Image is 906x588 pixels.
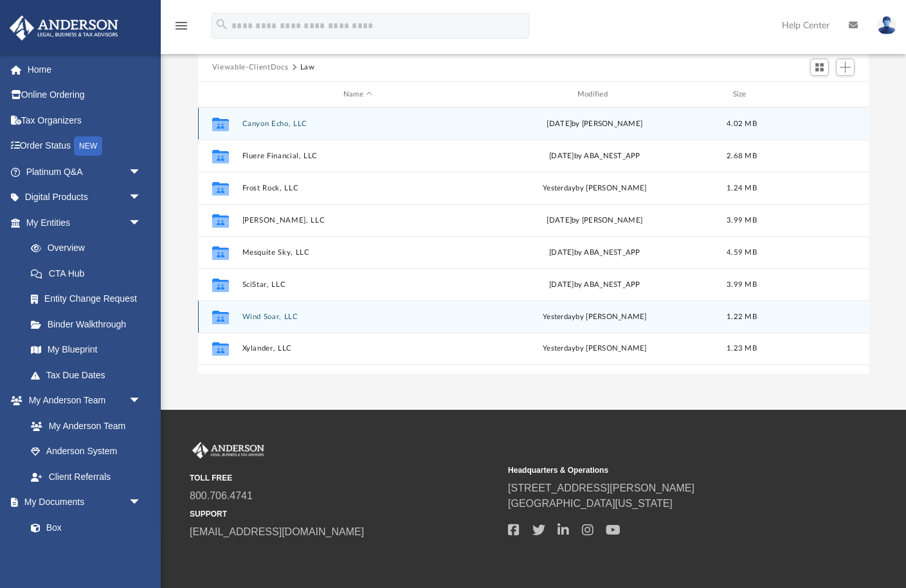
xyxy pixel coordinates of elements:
span: arrow_drop_down [129,210,154,236]
button: Fluere Financial, LLC [242,152,473,160]
div: [DATE] by [PERSON_NAME] [479,118,711,130]
i: search [215,17,229,32]
img: User Pic [877,16,896,35]
div: [DATE] by ABA_NEST_APP [479,247,711,259]
button: Wind Soar, LLC [242,313,473,321]
span: 1.24 MB [727,185,757,192]
a: Client Referrals [18,464,154,490]
a: Order StatusNEW [9,133,161,160]
a: menu [174,24,189,33]
button: Switch to Grid View [810,59,829,77]
a: [GEOGRAPHIC_DATA][US_STATE] [508,498,673,509]
span: 4.02 MB [727,120,757,127]
button: [PERSON_NAME], LLC [242,216,473,225]
div: [DATE] by [PERSON_NAME] [479,215,711,226]
a: Tax Due Dates [18,362,161,388]
a: [EMAIL_ADDRESS][DOMAIN_NAME] [190,526,364,537]
small: SUPPORT [190,508,499,520]
div: [DATE] by ABA_NEST_APP [479,151,711,162]
small: TOLL FREE [190,472,499,484]
i: menu [174,18,189,33]
a: My Anderson Team [18,413,148,439]
div: id [773,89,863,100]
span: yesterday [543,185,575,192]
button: Law [300,62,315,73]
div: Modified [478,89,710,100]
a: Tax Organizers [9,107,161,133]
span: yesterday [543,345,575,352]
a: Entity Change Request [18,286,161,312]
span: 3.99 MB [727,217,757,224]
a: 800.706.4741 [190,490,253,501]
a: My Blueprint [18,337,154,363]
span: arrow_drop_down [129,185,154,211]
span: 3.99 MB [727,281,757,288]
a: Digital Productsarrow_drop_down [9,185,161,210]
span: 1.22 MB [727,313,757,320]
div: NEW [74,136,102,156]
button: Frost Rock, LLC [242,184,473,192]
span: arrow_drop_down [129,159,154,185]
a: Overview [18,235,161,261]
button: Add [836,59,855,77]
a: Box [18,515,148,540]
button: SciStar, LLC [242,280,473,289]
button: Xylander, LLC [242,344,473,353]
small: Headquarters & Operations [508,464,817,476]
button: Viewable-ClientDocs [212,62,288,73]
a: My Documentsarrow_drop_down [9,490,154,515]
img: Anderson Advisors Platinum Portal [6,15,122,41]
div: by [PERSON_NAME] [479,343,711,354]
a: [STREET_ADDRESS][PERSON_NAME] [508,482,694,493]
span: arrow_drop_down [129,490,154,516]
a: My Entitiesarrow_drop_down [9,210,161,235]
img: Anderson Advisors Platinum Portal [190,442,267,459]
a: My Anderson Teamarrow_drop_down [9,388,154,414]
a: Online Ordering [9,82,161,108]
span: 1.23 MB [727,345,757,352]
span: arrow_drop_down [129,388,154,414]
div: id [204,89,236,100]
a: CTA Hub [18,261,161,286]
a: Binder Walkthrough [18,311,161,337]
div: by [PERSON_NAME] [479,311,711,323]
span: 4.59 MB [727,249,757,256]
button: Canyon Echo, LLC [242,120,473,128]
button: Mesquite Sky, LLC [242,248,473,257]
a: Meeting Minutes [18,540,154,566]
div: Size [716,89,767,100]
a: Anderson System [18,439,154,464]
div: by [PERSON_NAME] [479,183,711,194]
a: Platinum Q&Aarrow_drop_down [9,159,161,185]
div: grid [198,107,869,374]
div: Name [241,89,473,100]
span: yesterday [543,313,575,320]
a: Home [9,57,161,82]
span: 2.68 MB [727,152,757,160]
div: [DATE] by ABA_NEST_APP [479,279,711,291]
